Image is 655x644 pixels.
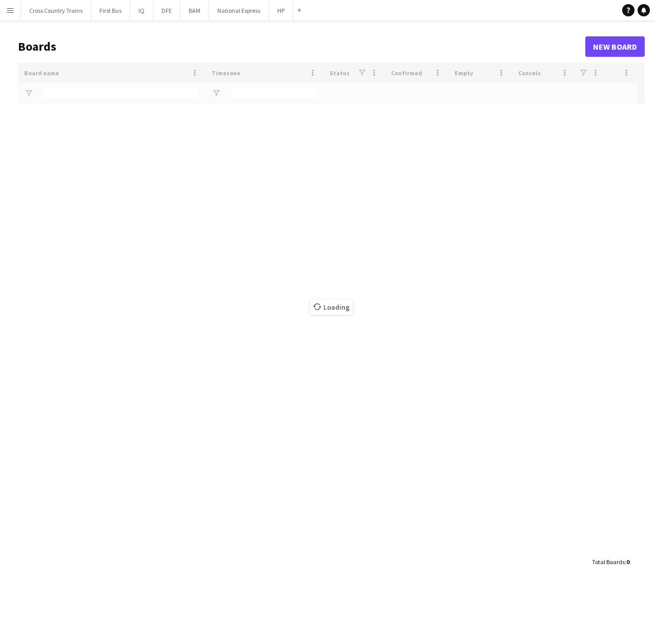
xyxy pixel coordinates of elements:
[585,36,645,57] a: New Board
[310,299,353,315] span: Loading
[209,1,269,20] button: National Express
[130,1,153,20] button: IQ
[592,552,629,572] div: :
[269,1,293,20] button: HP
[18,39,585,54] h1: Boards
[91,1,130,20] button: First Bus
[153,1,180,20] button: DFE
[180,1,209,20] button: BAM
[626,558,629,566] span: 0
[592,558,625,566] span: Total Boards
[21,1,91,20] button: Cross Country Trains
